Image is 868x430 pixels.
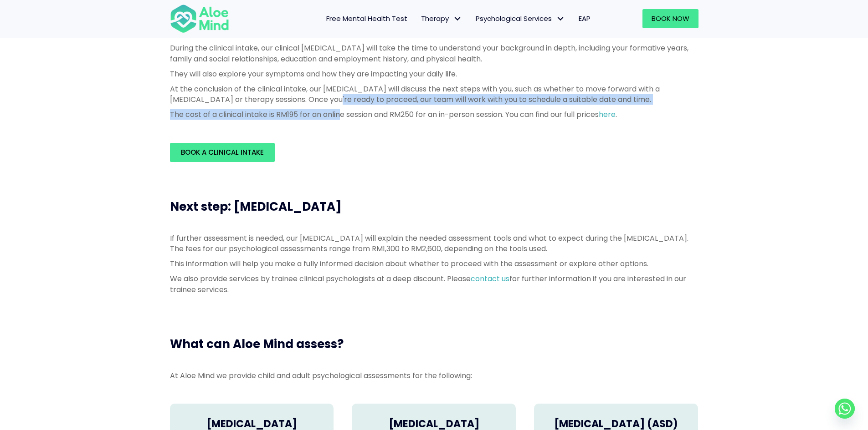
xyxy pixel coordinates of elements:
[451,12,464,25] span: Therapy: submenu
[652,14,689,23] span: Book Now
[170,258,699,269] p: This information will help you make a fully informed decision about whether to proceed with the a...
[469,9,572,28] a: Psychological ServicesPsychological Services: submenu
[599,109,616,120] a: here
[835,399,855,419] a: Whatsapp
[170,336,344,352] span: What can Aloe Mind assess?
[326,14,407,23] span: Free Mental Health Test
[572,9,597,28] a: EAP
[579,14,591,23] span: EAP
[241,9,597,28] nav: Menu
[319,9,414,28] a: Free Mental Health Test
[170,69,699,79] p: They will also explore your symptoms and how they are impacting your daily life.
[170,4,229,34] img: Aloe mind Logo
[170,370,699,381] p: At Aloe Mind we provide child and adult psychological assessments for the following:
[414,9,469,28] a: TherapyTherapy: submenu
[181,147,264,157] span: Book a Clinical Intake
[642,9,699,28] a: Book Now
[170,84,699,105] p: At the conclusion of the clinical intake, our [MEDICAL_DATA] will discuss the next steps with you...
[170,198,342,215] span: Next step: [MEDICAL_DATA]
[476,14,565,23] span: Psychological Services
[421,14,462,23] span: Therapy
[170,233,699,254] p: If further assessment is needed, our [MEDICAL_DATA] will explain the needed assessment tools and ...
[170,109,699,120] p: The cost of a clinical intake is RM195 for an online session and RM250 for an in-person session. ...
[170,143,275,162] a: Book a Clinical Intake
[170,273,699,294] p: We also provide services by trainee clinical psychologists at a deep discount. Please for further...
[471,273,509,284] a: contact us
[554,12,567,25] span: Psychological Services: submenu
[170,43,699,64] p: During the clinical intake, our clinical [MEDICAL_DATA] will take the time to understand your bac...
